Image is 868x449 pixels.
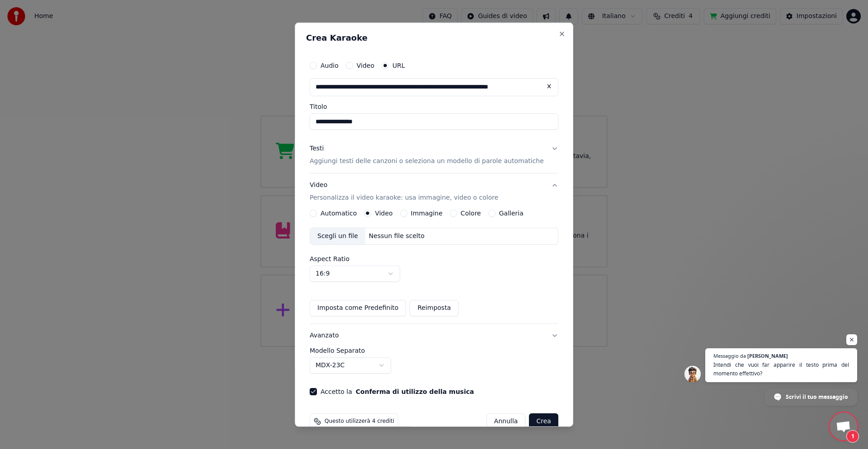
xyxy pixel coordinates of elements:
p: Aggiungi testi delle canzoni o seleziona un modello di parole automatiche [310,157,544,166]
button: Crea [529,413,558,430]
label: Immagine [411,210,443,216]
button: Imposta come Predefinito [310,300,406,316]
p: Personalizza il video karaoke: usa immagine, video o colore [310,193,498,202]
label: Automatico [321,210,357,216]
label: Video [357,62,374,69]
button: Reimposta [410,300,458,316]
button: TestiAggiungi testi delle canzoni o seleziona un modello di parole automatiche [310,137,558,173]
span: Questo utilizzerà 4 crediti [325,418,394,425]
button: Avanzato [310,324,558,347]
label: Modello Separato [310,347,558,354]
label: Colore [461,210,481,216]
label: Accetto la [321,388,474,395]
div: Avanzato [310,347,558,381]
label: Aspect Ratio [310,256,558,262]
label: Audio [321,62,339,69]
div: Video [310,181,498,202]
button: Accetto la [356,388,474,395]
label: Galleria [499,210,524,216]
div: Scegli un file [310,228,365,244]
button: VideoPersonalizza il video karaoke: usa immagine, video o colore [310,173,558,210]
div: VideoPersonalizza il video karaoke: usa immagine, video o colore [310,210,558,323]
div: Nessun file scelto [365,232,428,241]
label: URL [392,62,405,69]
label: Titolo [310,103,558,110]
button: Annulla [486,413,526,430]
div: Testi [310,144,324,153]
label: Video [375,210,392,216]
h2: Crea Karaoke [306,34,562,42]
